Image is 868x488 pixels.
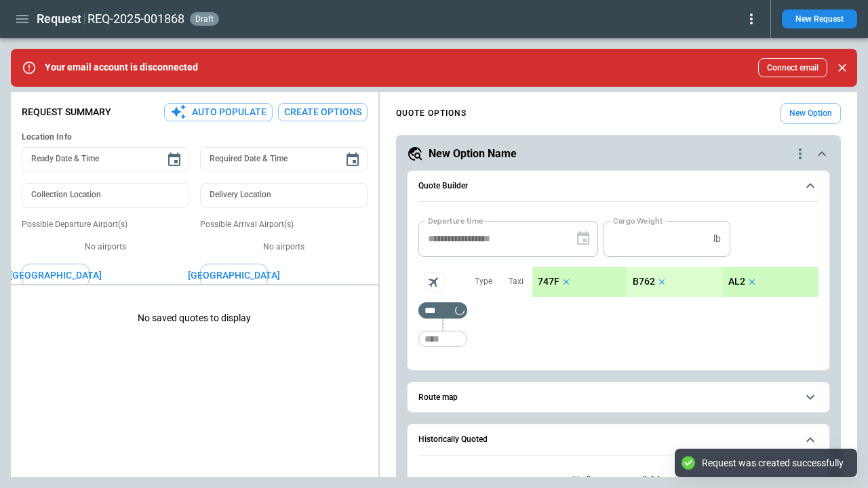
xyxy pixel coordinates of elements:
h6: Location Info [22,132,368,142]
button: Connect email [758,58,827,77]
h6: Historically Quoted [418,435,488,444]
div: Too short [418,302,467,319]
p: No airports [200,241,368,253]
button: Close [833,58,852,77]
p: lb [713,233,721,245]
button: New Option Namequote-option-actions [407,146,830,162]
p: AL2 [728,276,745,287]
p: Your email account is disconnected [45,62,198,73]
button: Quote Builder [418,171,818,202]
button: Create Options [278,103,368,121]
h5: New Option Name [429,146,517,161]
button: Auto Populate [164,103,273,121]
h6: Route map [418,393,458,402]
p: 747F [538,276,559,287]
h4: QUOTE OPTIONS [396,110,467,117]
p: Type [475,276,492,287]
p: Possible Departure Airport(s) [22,219,189,230]
span: draft [193,14,216,24]
button: New Request [782,9,857,28]
p: Request Summary [22,106,111,118]
div: Too short [418,331,467,347]
h1: Request [37,11,81,27]
p: Possible Arrival Airport(s) [200,219,368,230]
button: Choose date [339,146,366,174]
p: No saved quotes to display [11,291,378,346]
button: [GEOGRAPHIC_DATA] [22,264,90,287]
button: Historically Quoted [418,424,818,455]
p: No airports [22,241,189,253]
p: B762 [633,276,655,287]
div: quote-option-actions [792,146,808,162]
div: scrollable content [532,267,818,297]
label: Departure time [428,215,484,226]
button: New Option [781,103,841,124]
div: Quote Builder [418,221,818,354]
label: Cargo Weight [613,215,663,226]
button: Route map [418,382,818,413]
span: Aircraft selection [424,272,444,292]
h6: Quote Builder [418,182,468,190]
button: [GEOGRAPHIC_DATA] [200,264,268,287]
div: dismiss [833,53,852,83]
h2: REQ-2025-001868 [87,11,184,27]
div: Request was created successfully [702,457,844,469]
button: Choose date [161,146,188,174]
p: Taxi [509,276,524,287]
